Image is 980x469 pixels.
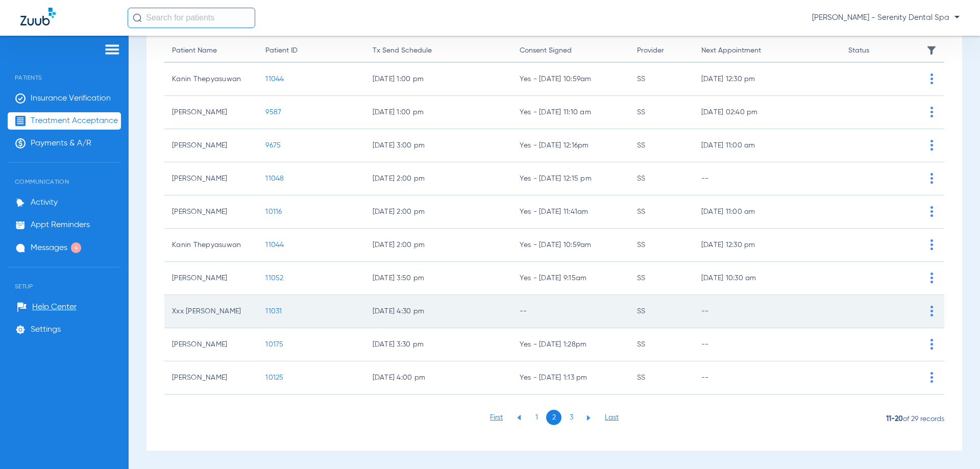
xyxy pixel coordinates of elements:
div: Status [848,45,869,56]
td: SS [629,361,694,394]
span: [DATE] 4:00 pm [373,373,504,383]
td: -- [694,328,841,361]
td: [PERSON_NAME] [164,96,258,129]
div: Patient ID [265,45,298,56]
span: [DATE] 1:00 pm [373,107,504,117]
td: -- [694,361,841,394]
li: Last [605,412,619,423]
td: SS [629,328,694,361]
td: -- [694,162,841,195]
span: [DATE] 2:00 pm [373,207,504,217]
td: [DATE] 11:00 am [694,129,841,162]
li: 3 [563,410,579,425]
td: Yes - [DATE] 10:59am [512,63,629,96]
span: Communication [8,163,121,185]
td: -- [694,295,841,328]
td: Yes - [DATE] 10:59am [512,229,629,262]
td: SS [629,262,694,295]
span: [DATE] 3:00 pm [373,140,504,151]
td: SS [629,229,694,262]
span: Messages [31,243,67,253]
img: group-vertical.svg [930,206,933,217]
span: Treatment Acceptance [31,116,118,126]
span: Payments & A/R [31,138,91,149]
td: [PERSON_NAME] [164,328,258,361]
input: Search for patients [128,8,255,28]
span: [DATE] 2:00 pm [373,240,504,250]
td: Yes - [DATE] 11:41am [512,195,629,229]
div: Provider [637,45,686,56]
div: Consent Signed [520,45,622,56]
span: Help Center [32,302,77,312]
span: Patients [8,59,121,81]
td: Yes - [DATE] 1:13 pm [512,361,629,394]
img: Search Icon [133,13,142,22]
span: 10125 [265,374,283,381]
td: [PERSON_NAME] [164,195,258,229]
span: 11052 [265,275,283,282]
b: 11-20 [886,415,903,423]
div: Status [848,45,913,56]
span: [DATE] 3:30 pm [373,339,504,350]
img: group-vertical.svg [930,239,933,250]
img: hamburger-icon [104,43,120,56]
td: [PERSON_NAME] [164,162,258,195]
span: [DATE] 1:00 pm [373,74,504,84]
img: arrow-right-blue.svg [586,415,591,421]
div: Patient ID [265,45,357,56]
span: Settings [31,325,61,335]
span: [PERSON_NAME] - Serenity Dental Spa [812,13,960,23]
div: Provider [637,45,664,56]
img: group-vertical.svg [930,107,933,117]
td: Yes - [DATE] 1:28pm [512,328,629,361]
span: 9675 [265,142,281,149]
span: Appt Reminders [31,220,90,230]
img: group-vertical.svg [930,273,933,283]
td: [PERSON_NAME] [164,262,258,295]
td: Kanin Thepyasuwan [164,63,258,96]
iframe: Chat Widget [929,420,980,469]
div: Patient Name [172,45,217,56]
span: Setup [8,267,121,290]
span: 11044 [265,241,284,249]
img: group-vertical.svg [930,339,933,350]
div: Next Appointment [701,45,761,56]
div: Tx Send Schedule [373,45,504,56]
td: SS [629,96,694,129]
div: Tx Send Schedule [373,45,432,56]
span: [DATE] 4:30 pm [373,306,504,316]
div: Patient Name [172,45,250,56]
td: SS [629,63,694,96]
span: 11048 [265,175,284,182]
span: [DATE] 3:50 pm [373,273,504,283]
a: Help Center [17,302,77,312]
td: SS [629,295,694,328]
img: group-vertical.svg [930,140,933,151]
li: 2 [546,410,561,425]
img: Zuub Logo [20,8,56,26]
td: [PERSON_NAME] [164,129,258,162]
div: Consent Signed [520,45,572,56]
td: -- [512,295,629,328]
td: Yes - [DATE] 12:15 pm [512,162,629,195]
img: group-vertical.svg [930,306,933,316]
img: group-vertical.svg [930,372,933,383]
img: filter.svg [926,45,937,56]
td: SS [629,129,694,162]
td: [DATE] 10:30 am [694,262,841,295]
span: 11031 [265,308,282,315]
td: Kanin Thepyasuwan [164,229,258,262]
span: 4 [71,242,81,253]
span: Activity [31,198,58,208]
span: 11044 [265,76,284,83]
img: group-vertical.svg [930,173,933,184]
td: [DATE] 11:00 am [694,195,841,229]
div: Next Appointment [701,45,833,56]
td: Xxx [PERSON_NAME] [164,295,258,328]
td: [DATE] 12:30 pm [694,229,841,262]
td: [DATE] 12:30 pm [694,63,841,96]
td: Yes - [DATE] 9:15am [512,262,629,295]
img: arrow-left-blue.svg [517,415,521,421]
td: Yes - [DATE] 11:10 am [512,96,629,129]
